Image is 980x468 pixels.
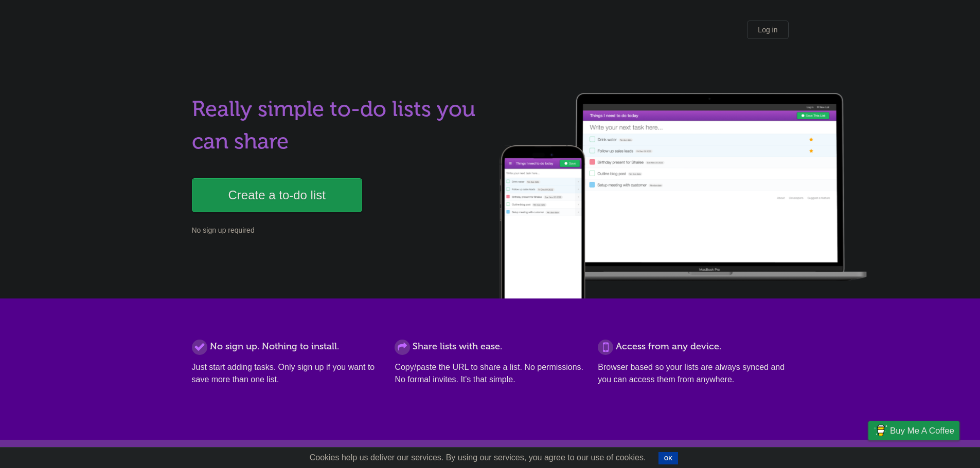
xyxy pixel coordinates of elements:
[868,421,959,440] a: Buy me a coffee
[299,447,656,468] span: Cookies help us deliver our services. By using our services, you agree to our use of cookies.
[192,178,362,212] a: Create a to-do list
[598,361,788,386] p: Browser based so your lists are always synced and you can access them from anywhere.
[598,340,788,353] h2: Access from any device.
[192,340,382,353] h2: No sign up. Nothing to install.
[747,21,788,39] a: Log in
[192,93,484,158] h1: Really simple to-do lists you can share
[658,452,679,464] button: OK
[395,340,585,353] h2: Share lists with ease.
[192,225,484,236] p: No sign up required
[890,422,954,440] span: Buy me a coffee
[192,23,254,42] div: Flask Lists
[874,422,887,439] img: Buy me a coffee
[192,361,382,386] p: Just start adding tasks. Only sign up if you want to save more than one list.
[395,361,585,386] p: Copy/paste the URL to share a list. No permissions. No formal invites. It's that simple.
